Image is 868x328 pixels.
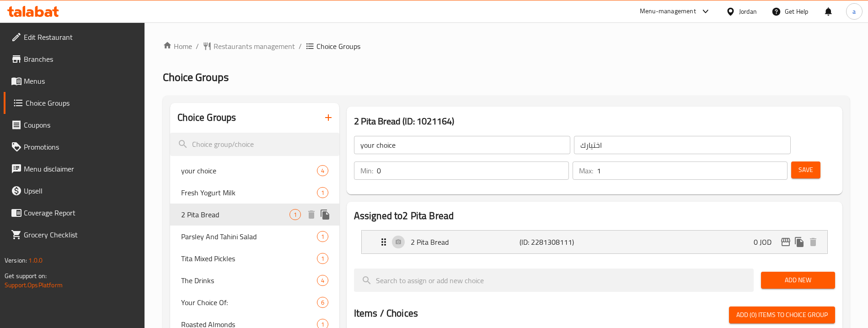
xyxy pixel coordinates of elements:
[362,231,827,253] div: Expand
[5,279,63,291] a: Support.OpsPlatform
[5,270,47,282] span: Get support on:
[317,188,328,197] span: 1
[317,275,328,286] div: Choices
[739,6,757,16] div: Jordan
[354,269,754,292] input: search
[163,41,850,52] nav: breadcrumb
[181,165,316,176] span: your choice
[170,204,339,226] div: 2 Pita Bread1deleteduplicate
[317,232,328,241] span: 1
[24,163,138,174] span: Menu disclaimer
[317,253,328,264] div: Choices
[24,75,138,86] span: Menus
[170,160,339,182] div: your choice4
[729,306,835,323] button: Add (0) items to choice group
[4,136,145,158] a: Promotions
[318,208,332,221] button: duplicate
[170,182,339,204] div: Fresh Yogurt Milk1
[354,226,835,258] li: Expand
[793,235,806,249] button: duplicate
[316,41,360,52] span: Choice Groups
[317,298,328,307] span: 6
[317,165,328,176] div: Choices
[754,237,779,247] p: 0 JOD
[181,231,316,242] span: Parsley And Tahini Salad
[4,114,145,136] a: Coupons
[761,272,835,289] button: Add New
[354,114,835,129] h3: 2 Pita Bread (ID: 1021164)
[181,253,316,264] span: Tita Mixed Pickles
[4,70,145,92] a: Menus
[806,235,820,249] button: delete
[411,237,520,247] p: 2 Pita Bread
[4,26,145,48] a: Edit Restaurant
[28,254,43,266] span: 1.0.0
[4,158,145,180] a: Menu disclaimer
[24,32,138,43] span: Edit Restaurant
[299,41,302,52] li: /
[317,187,328,198] div: Choices
[736,309,828,321] span: Add (0) items to choice group
[779,235,793,249] button: edit
[4,180,145,202] a: Upsell
[798,164,813,176] span: Save
[181,209,289,220] span: 2 Pita Bread
[640,6,696,17] div: Menu-management
[317,231,328,242] div: Choices
[24,119,138,130] span: Coupons
[24,54,138,65] span: Branches
[579,165,593,176] p: Max:
[354,306,418,320] h2: Items / Choices
[181,297,316,308] span: Your Choice Of:
[354,209,835,223] h2: Assigned to 2 Pita Bread
[26,97,138,108] span: Choice Groups
[305,208,318,221] button: delete
[170,247,339,269] div: Tita Mixed Pickles1
[181,187,316,198] span: Fresh Yogurt Milk
[214,41,295,52] span: Restaurants management
[203,41,295,52] a: Restaurants management
[163,41,192,52] a: Home
[177,111,236,124] h2: Choice Groups
[791,161,820,178] button: Save
[170,133,339,156] input: search
[24,185,138,196] span: Upsell
[24,207,138,218] span: Coverage Report
[170,269,339,291] div: The Drinks4
[317,297,328,308] div: Choices
[4,202,145,224] a: Coverage Report
[170,226,339,247] div: Parsley And Tahini Salad1
[4,224,145,246] a: Grocery Checklist
[317,254,328,263] span: 1
[768,274,828,286] span: Add New
[289,209,301,220] div: Choices
[852,6,856,16] span: a
[163,67,229,87] span: Choice Groups
[24,229,138,240] span: Grocery Checklist
[5,254,27,266] span: Version:
[24,141,138,152] span: Promotions
[170,291,339,313] div: Your Choice Of:6
[181,275,316,286] span: The Drinks
[317,167,328,175] span: 4
[4,48,145,70] a: Branches
[4,92,145,114] a: Choice Groups
[317,276,328,285] span: 4
[196,41,199,52] li: /
[360,165,373,176] p: Min:
[520,237,592,247] p: (ID: 2281308111)
[290,210,300,219] span: 1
